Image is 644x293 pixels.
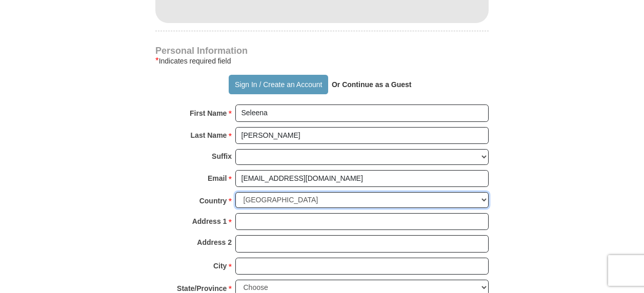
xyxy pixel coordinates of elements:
button: Sign In / Create an Account [229,75,328,94]
strong: First Name [190,106,227,120]
h4: Personal Information [155,47,489,55]
strong: Email [208,171,227,185]
div: Indicates required field [155,55,489,67]
strong: Country [199,194,227,208]
strong: Address 1 [192,214,227,228]
strong: City [213,259,227,273]
strong: Address 2 [197,235,232,249]
strong: Or Continue as a Guest [332,80,412,89]
strong: Suffix [212,149,232,163]
strong: Last Name [191,128,227,142]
